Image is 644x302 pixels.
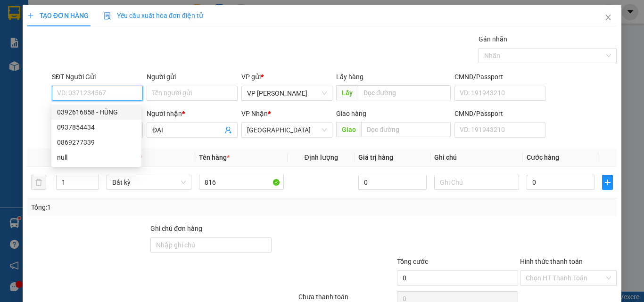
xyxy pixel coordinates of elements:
b: [PERSON_NAME] [54,6,133,18]
span: VP Phan Rí [247,86,327,100]
span: Giao [336,122,361,137]
span: Giá trị hàng [358,154,393,161]
span: Sài Gòn [247,123,327,137]
div: CMND/Passport [454,108,545,119]
span: Định lượng [304,154,338,161]
span: VP Nhận [241,110,268,117]
span: Yêu cầu xuất hóa đơn điện tử [104,12,203,19]
span: Lấy hàng [336,73,363,81]
div: 0869277339 [57,137,136,147]
span: Bất kỳ [112,175,186,189]
li: 02523854854 [4,33,180,44]
div: 0937854434 [51,120,141,135]
div: Người gửi [147,72,238,82]
button: Close [595,5,621,31]
th: Ghi chú [430,148,523,167]
span: Tên hàng [199,154,230,161]
span: Cước hàng [527,154,559,161]
button: plus [602,175,613,190]
div: VP gửi [241,72,332,82]
span: Lấy [336,85,358,100]
span: environment [54,23,62,30]
button: delete [31,175,46,190]
div: CMND/Passport [454,72,545,82]
input: Dọc đường [361,122,451,137]
div: 0392616858 - HÙNG [51,105,141,120]
div: null [51,150,141,165]
li: 01 [PERSON_NAME] [4,21,180,33]
span: close [604,14,612,21]
div: 0392616858 - HÙNG [57,107,136,117]
span: TẠO ĐƠN HÀNG [27,12,89,19]
img: logo.jpg [4,4,51,51]
div: null [57,152,136,163]
input: Dọc đường [358,85,451,100]
div: 0869277339 [51,135,141,150]
b: GỬI : VP [PERSON_NAME] [4,59,157,74]
input: Ghi chú đơn hàng [150,237,272,253]
span: Giao hàng [336,110,366,117]
label: Hình thức thanh toán [520,258,583,265]
input: VD: Bàn, Ghế [199,175,284,190]
span: Tổng cước [397,258,428,265]
div: Người nhận [147,108,238,119]
div: Tổng: 1 [31,202,249,212]
span: phone [54,34,62,42]
input: 0 [358,175,426,190]
div: SĐT Người Gửi [52,72,143,82]
label: Ghi chú đơn hàng [150,225,202,232]
div: 0937854434 [57,122,136,132]
input: Ghi Chú [434,175,519,190]
span: plus [603,179,612,186]
label: Gán nhãn [479,35,507,43]
span: user-add [224,126,232,134]
img: icon [104,12,111,20]
span: plus [27,12,34,19]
